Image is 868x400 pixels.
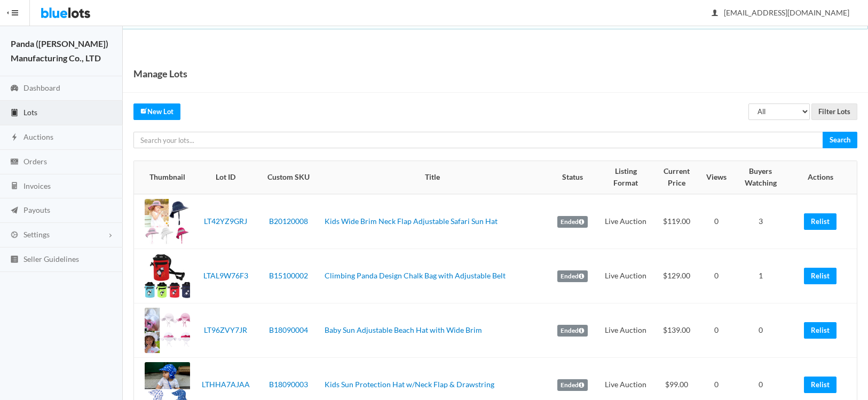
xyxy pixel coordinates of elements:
[204,325,247,334] a: LT96ZVY7JR
[804,377,837,393] a: Relist
[731,303,791,358] td: 0
[133,66,187,82] h1: Manage Lots
[204,217,247,226] a: LT42YZ9GRJ
[731,249,791,303] td: 1
[712,8,849,17] span: [EMAIL_ADDRESS][DOMAIN_NAME]
[23,83,60,92] span: Dashboard
[600,161,652,194] th: Listing Format
[140,107,147,114] ion-icon: create
[320,161,545,194] th: Title
[600,249,652,303] td: Live Auction
[557,216,588,228] label: Ended
[133,103,180,120] a: createNew Lot
[9,157,20,167] ion-icon: cash
[731,194,791,249] td: 3
[804,213,837,230] a: Relist
[791,161,857,194] th: Actions
[709,9,720,19] ion-icon: person
[600,303,652,358] td: Live Auction
[134,161,194,194] th: Thumbnail
[9,133,20,143] ion-icon: flash
[23,254,79,263] span: Seller Guidelines
[652,303,702,358] td: $139.00
[194,161,257,194] th: Lot ID
[804,268,837,284] a: Relist
[557,325,588,337] label: Ended
[9,206,20,216] ion-icon: paper plane
[557,379,588,391] label: Ended
[823,132,857,148] input: Search
[652,249,702,303] td: $129.00
[325,380,494,389] a: Kids Sun Protection Hat w/Neck Flap & Drawstring
[652,161,702,194] th: Current Price
[731,161,791,194] th: Buyers Watching
[702,161,731,194] th: Views
[557,270,588,282] label: Ended
[23,132,53,141] span: Auctions
[269,217,308,226] a: B20120008
[545,161,600,194] th: Status
[269,271,308,280] a: B15100002
[11,38,108,63] strong: Panda ([PERSON_NAME]) Manufacturing Co., LTD
[23,181,51,190] span: Invoices
[652,194,702,249] td: $119.00
[325,217,498,226] a: Kids Wide Brim Neck Flap Adjustable Safari Sun Hat
[257,161,320,194] th: Custom SKU
[804,322,837,339] a: Relist
[325,325,482,334] a: Baby Sun Adjustable Beach Hat with Wide Brim
[325,271,506,280] a: Climbing Panda Design Chalk Bag with Adjustable Belt
[203,271,248,280] a: LTAL9W76F3
[269,380,308,389] a: B18090003
[9,108,20,118] ion-icon: clipboard
[811,103,857,120] input: Filter Lots
[9,255,20,265] ion-icon: list box
[23,108,37,117] span: Lots
[133,132,823,148] input: Search your lots...
[9,181,20,191] ion-icon: calculator
[9,230,20,241] ion-icon: cog
[702,249,731,303] td: 0
[600,194,652,249] td: Live Auction
[702,194,731,249] td: 0
[23,157,47,166] span: Orders
[23,205,50,214] span: Payouts
[702,303,731,358] td: 0
[269,325,308,334] a: B18090004
[9,84,20,94] ion-icon: speedometer
[23,230,50,239] span: Settings
[202,380,250,389] a: LTHHA7AJAA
